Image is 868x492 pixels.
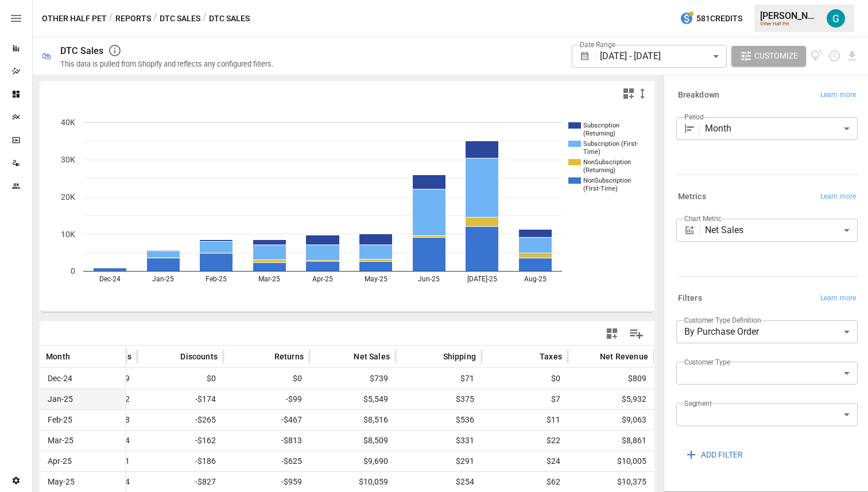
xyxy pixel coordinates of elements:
[705,219,858,242] div: Net Sales
[153,11,157,26] div: /
[615,451,648,471] span: $10,005
[467,275,497,283] text: [DATE]-25
[274,351,304,362] span: Returns
[600,351,648,362] span: Net Revenue
[583,348,599,365] button: Sort
[731,46,806,67] button: Customize
[206,275,227,283] text: Feb-25
[459,369,476,389] span: $71
[60,45,103,56] div: DTC Sales
[615,472,648,492] span: $10,375
[583,122,619,129] text: Subscription
[684,357,730,367] label: Customer Type
[600,45,726,68] div: [DATE] - [DATE]
[71,266,75,276] text: 0
[583,166,615,174] text: (Returning)
[454,410,476,430] span: $536
[760,10,820,21] div: [PERSON_NAME]
[109,11,113,26] div: /
[583,177,631,184] text: NonSubscription
[454,431,476,451] span: $331
[193,431,218,451] span: -$162
[42,11,107,26] button: Other Half Pet
[61,155,75,164] text: 30K
[583,130,615,137] text: (Returning)
[61,192,75,202] text: 20K
[257,348,273,365] button: Sort
[549,369,562,389] span: $0
[696,11,742,26] span: 581 Credits
[362,431,390,451] span: $8,509
[336,348,352,365] button: Sort
[620,410,648,430] span: $9,063
[675,8,747,29] button: 581Credits
[583,185,618,192] text: (First-Time)
[580,40,615,49] label: Date Range
[46,410,74,430] span: Feb-25
[684,214,722,223] label: Chart Metric
[193,451,218,471] span: -$186
[454,472,476,492] span: $254
[291,369,304,389] span: $0
[454,389,476,409] span: $375
[99,275,121,283] text: Dec-24
[152,275,174,283] text: Jan-25
[368,369,390,389] span: $739
[684,398,711,408] label: Segment
[846,49,859,63] button: Download report
[354,351,390,362] span: Net Sales
[42,51,51,61] div: 🛍
[583,148,600,156] text: Time)
[193,410,218,430] span: -$265
[620,431,648,451] span: $8,861
[820,90,856,101] span: Learn more
[676,444,751,465] button: ADD FILTER
[203,11,207,26] div: /
[678,292,702,305] h6: Filters
[46,472,76,492] span: May-25
[626,369,648,389] span: $809
[258,275,280,283] text: Mar-25
[40,105,654,312] svg: A chart.
[620,389,648,409] span: $5,932
[827,9,845,28] img: Gavin Acres
[71,348,87,365] button: Sort
[760,21,820,26] div: Other Half Pet
[443,351,476,362] span: Shipping
[705,117,858,140] div: Month
[820,191,856,203] span: Learn more
[454,451,476,471] span: $291
[193,472,218,492] span: -$827
[193,389,218,409] span: -$174
[583,140,638,148] text: Subscription (First-
[811,46,824,67] button: View documentation
[115,11,151,26] button: Reports
[46,389,75,409] span: Jan-25
[522,348,538,365] button: Sort
[280,410,304,430] span: -$467
[160,11,200,26] button: DTC Sales
[684,315,761,325] label: Customer Type Definition
[828,49,841,63] button: Schedule report
[46,369,74,389] span: Dec-24
[623,321,649,347] button: Manage Columns
[280,431,304,451] span: -$813
[545,410,562,430] span: $11
[280,472,304,492] span: -$959
[61,118,75,127] text: 40K
[540,351,562,362] span: Taxes
[676,320,858,343] div: By Purchase Order
[312,275,333,283] text: Apr-25
[357,472,390,492] span: $10,059
[549,389,562,409] span: $7
[754,49,798,63] span: Customize
[684,112,704,122] label: Period
[820,2,852,34] button: Gavin Acres
[284,389,304,409] span: -$99
[46,351,70,362] span: Month
[61,230,75,239] text: 10K
[163,348,179,365] button: Sort
[180,351,218,362] span: Discounts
